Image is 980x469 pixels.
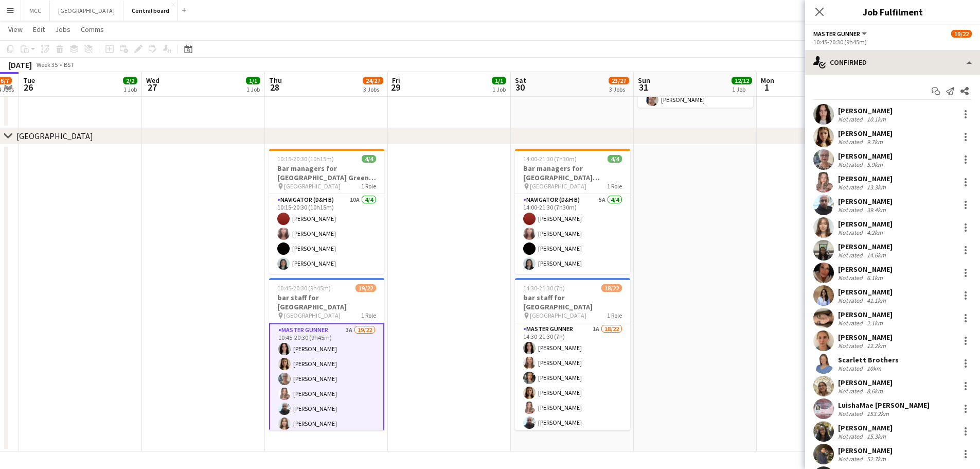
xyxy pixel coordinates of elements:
span: 4/4 [608,155,622,163]
span: [GEOGRAPHIC_DATA] [284,182,341,190]
div: [PERSON_NAME] [838,265,893,274]
span: Edit [33,25,45,34]
div: [PERSON_NAME] [838,378,893,387]
span: [GEOGRAPHIC_DATA] [530,182,586,190]
span: Thu [269,76,282,85]
div: 10:45-20:30 (9h45m) [813,38,972,46]
span: 10:15-20:30 (10h15m) [277,155,334,163]
div: 10km [865,364,883,372]
div: Not rated [838,319,865,327]
div: [PERSON_NAME] [838,219,893,229]
div: Not rated [838,410,865,418]
div: [PERSON_NAME] [838,129,893,138]
span: 24/27 [363,77,383,84]
h3: Bar managers for [GEOGRAPHIC_DATA] [PERSON_NAME] [515,164,630,182]
div: [PERSON_NAME] [838,197,893,206]
div: Scarlett Brothers [838,355,899,364]
span: Tue [23,76,35,85]
span: 31 [636,81,650,93]
div: Not rated [838,364,865,372]
app-job-card: 14:30-21:30 (7h)18/22bar staff for [GEOGRAPHIC_DATA] [GEOGRAPHIC_DATA]1 RoleMaster Gunner1A18/221... [515,278,630,430]
span: Fri [392,76,400,85]
div: Not rated [838,138,865,146]
span: 1 Role [607,182,622,190]
div: Not rated [838,342,865,350]
div: Not rated [838,183,865,191]
div: 52.7km [865,455,888,463]
div: Not rated [838,387,865,395]
span: 30 [513,81,526,93]
button: Master Gunner [813,30,868,38]
div: 41.1km [865,297,888,304]
div: [PERSON_NAME] [838,174,893,183]
div: 10.1km [865,115,888,123]
div: 5.9km [865,161,885,168]
div: 4.2km [865,229,885,236]
div: 15.3km [865,432,888,440]
a: Edit [29,23,49,36]
div: Not rated [838,455,865,463]
span: 1 Role [361,311,376,319]
h3: Bar managers for [GEOGRAPHIC_DATA] Green King Day [269,164,384,182]
span: 26 [22,81,35,93]
div: [PERSON_NAME] [838,446,893,455]
div: 2.1km [865,319,885,327]
div: [PERSON_NAME] [838,287,893,297]
span: View [8,25,23,34]
div: [PERSON_NAME] [838,423,893,432]
div: Not rated [838,115,865,123]
button: [GEOGRAPHIC_DATA] [50,1,123,21]
app-job-card: 14:00-21:30 (7h30m)4/4Bar managers for [GEOGRAPHIC_DATA] [PERSON_NAME] [GEOGRAPHIC_DATA]1 RoleNav... [515,149,630,274]
span: Week 35 [34,61,60,68]
div: 14.6km [865,251,888,259]
span: 29 [390,81,400,93]
div: Not rated [838,432,865,440]
div: [DATE] [8,60,32,70]
div: 10:45-20:30 (9h45m)19/22bar staff for [GEOGRAPHIC_DATA] [GEOGRAPHIC_DATA]1 RoleMaster Gunner3A19/... [269,278,384,430]
span: 1 [759,81,774,93]
div: BST [64,61,74,68]
div: 8.6km [865,387,885,395]
app-card-role: Navigator (D&H B)4A12/1211:00-23:00 (12h)[PERSON_NAME][PERSON_NAME][PERSON_NAME][PERSON_NAME][PER... [638,1,753,200]
div: 153.2km [865,410,891,418]
span: 19/22 [951,30,972,38]
div: 12.2km [865,342,888,350]
span: 18/22 [601,284,622,292]
div: [PERSON_NAME] [838,151,893,161]
span: Wed [146,76,159,85]
app-job-card: 10:15-20:30 (10h15m)4/4Bar managers for [GEOGRAPHIC_DATA] Green King Day [GEOGRAPHIC_DATA]1 RoleN... [269,149,384,274]
span: 2/2 [123,77,137,84]
div: [PERSON_NAME] [838,106,893,115]
h3: Job Fulfilment [805,5,980,19]
div: 3 Jobs [609,85,629,93]
div: Not rated [838,274,865,282]
div: [PERSON_NAME] [838,242,893,251]
span: [GEOGRAPHIC_DATA] [530,311,586,319]
div: Confirmed [805,50,980,75]
span: 14:30-21:30 (7h) [523,284,565,292]
div: 1 Job [246,85,260,93]
span: 28 [268,81,282,93]
div: 3 Jobs [363,85,383,93]
span: 19/22 [355,284,376,292]
span: 12/12 [732,77,752,84]
span: Sat [515,76,526,85]
div: Not rated [838,229,865,236]
span: 4/4 [362,155,376,163]
div: 1 Job [732,85,752,93]
span: 14:00-21:30 (7h30m) [523,155,577,163]
div: Not rated [838,297,865,304]
span: [GEOGRAPHIC_DATA] [284,311,341,319]
a: View [4,23,27,36]
div: [GEOGRAPHIC_DATA] [16,131,93,141]
span: 23/27 [609,77,629,84]
span: Master Gunner [813,30,860,38]
span: Jobs [55,25,70,34]
div: Not rated [838,206,865,214]
h3: bar staff for [GEOGRAPHIC_DATA] [269,293,384,311]
span: 10:45-20:30 (9h45m) [277,284,331,292]
span: 27 [145,81,159,93]
span: Sun [638,76,650,85]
